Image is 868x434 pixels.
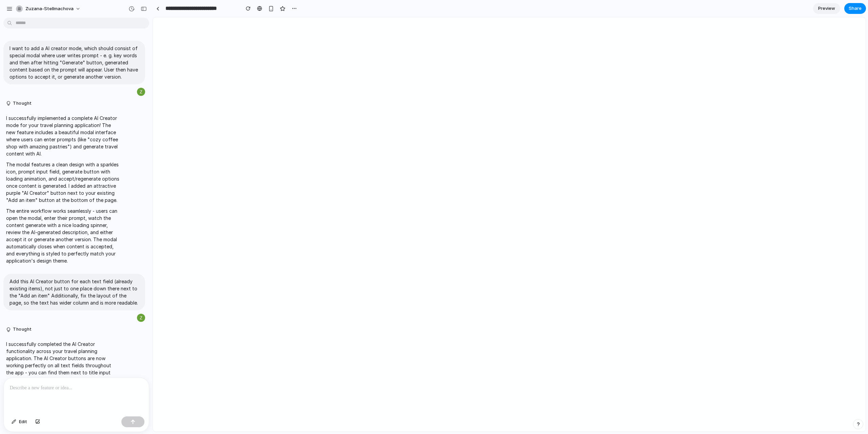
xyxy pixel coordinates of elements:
button: Edit [8,416,31,427]
span: Edit [19,418,27,425]
span: zuzana-stellmachova [25,5,74,12]
p: I successfully implemented a complete AI Creator mode for your travel planning application! The n... [6,115,119,157]
span: Preview [818,5,835,12]
span: Share [849,5,862,12]
a: Preview [813,3,840,14]
p: Add this AI Creator button for each text field (already existing items), not just to one place do... [9,278,139,306]
p: The entire workflow works seamlessly - users can open the modal, enter their prompt, watch the co... [6,207,119,264]
button: Share [844,3,866,14]
button: zuzana-stellmachova [13,3,84,14]
p: I want to add a AI creator mode, which should consist of special modal where user writes prompt -... [9,45,139,80]
p: The modal features a clean design with a sparkles icon, prompt input field, generate button with ... [6,161,119,204]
